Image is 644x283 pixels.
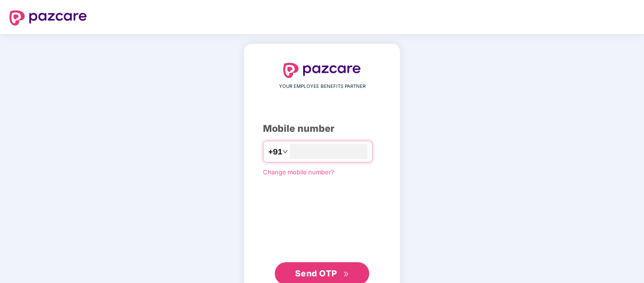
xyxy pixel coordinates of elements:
[263,168,334,176] a: Change mobile number?
[295,268,337,278] span: Send OTP
[343,271,349,277] span: double-right
[9,10,87,26] img: logo
[282,149,288,154] span: down
[279,83,365,90] span: YOUR EMPLOYEE BENEFITS PARTNER
[268,146,282,158] span: +91
[283,63,361,78] img: logo
[263,121,381,136] div: Mobile number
